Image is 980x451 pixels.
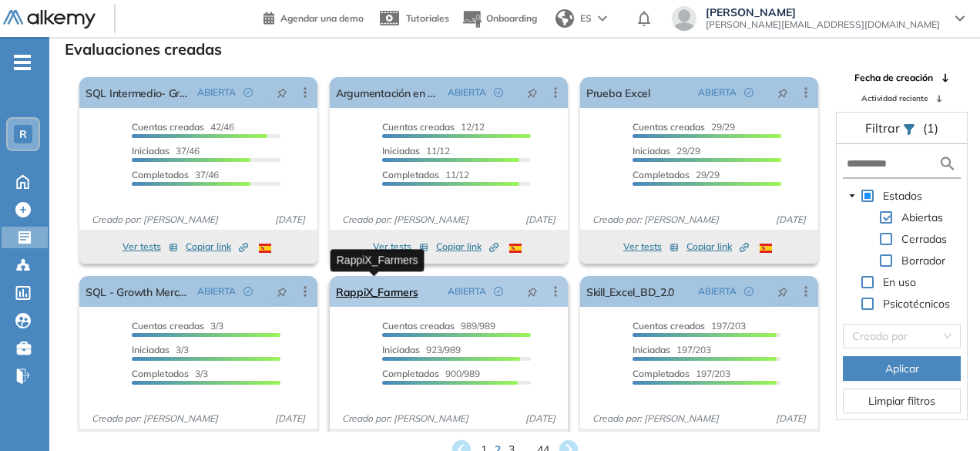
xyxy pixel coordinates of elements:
[586,412,725,426] span: Creado por: [PERSON_NAME]
[132,368,189,379] span: Completados
[598,15,607,22] img: arrow
[123,237,178,256] button: Ver tests
[901,254,945,268] span: Borrador
[706,19,940,31] span: [PERSON_NAME][EMAIL_ADDRESS][DOMAIN_NAME]
[265,279,299,304] button: pushpin
[519,412,562,426] span: [DATE]
[777,285,788,298] span: pushpin
[880,294,953,313] span: Psicotécnicos
[633,368,690,379] span: Completados
[269,213,311,227] span: [DATE]
[938,154,957,173] img: search icon
[132,320,204,332] span: Cuentas creadas
[132,320,223,332] span: 3/3
[336,213,475,227] span: Creado por: [PERSON_NAME]
[486,12,537,24] span: Onboarding
[633,368,730,379] span: 197/203
[686,240,749,254] span: Copiar link
[186,237,248,256] button: Copiar link
[633,121,705,133] span: Cuentas creadas
[373,237,428,256] button: Ver tests
[494,88,503,97] span: check-circle
[883,297,950,311] span: Psicotécnicos
[331,249,425,271] div: RappiX_Farmers
[698,284,737,298] span: ABIERTA
[265,80,299,105] button: pushpin
[770,213,812,227] span: [DATE]
[132,169,219,180] span: 37/46
[132,344,189,355] span: 3/3
[880,187,925,205] span: Estados
[132,121,234,133] span: 42/46
[580,12,592,25] span: ES
[633,320,746,332] span: 197/203
[555,9,574,28] img: world
[269,412,311,426] span: [DATE]
[527,285,538,298] span: pushpin
[132,145,200,157] span: 37/46
[898,251,948,270] span: Borrador
[744,287,753,296] span: check-circle
[519,213,562,227] span: [DATE]
[633,145,670,157] span: Iniciadas
[706,6,940,19] span: [PERSON_NAME]
[848,192,856,200] span: caret-down
[744,88,753,97] span: check-circle
[280,12,364,24] span: Agendar una demo
[186,240,248,254] span: Copiar link
[760,244,772,253] img: ESP
[777,86,788,99] span: pushpin
[86,77,191,108] a: SQL Intermedio- Growth
[885,360,919,377] span: Aplicar
[898,208,946,227] span: Abiertas
[843,389,961,413] button: Limpiar filtros
[132,169,189,180] span: Completados
[766,279,800,304] button: pushpin
[132,344,169,355] span: Iniciadas
[901,232,947,246] span: Cerradas
[132,121,204,133] span: Cuentas creadas
[843,356,961,381] button: Aplicar
[633,344,670,355] span: Iniciadas
[277,285,287,298] span: pushpin
[633,344,711,355] span: 197/203
[243,88,253,97] span: check-circle
[854,71,933,85] span: Fecha de creación
[259,244,271,253] img: ESP
[633,320,705,332] span: Cuentas creadas
[3,10,96,29] img: Logo
[197,86,236,99] span: ABIERTA
[623,237,679,256] button: Ver tests
[448,86,486,99] span: ABIERTA
[461,2,537,35] button: Onboarding
[382,320,455,332] span: Cuentas creadas
[197,284,236,298] span: ABIERTA
[86,412,224,426] span: Creado por: [PERSON_NAME]
[382,320,495,332] span: 989/989
[586,213,725,227] span: Creado por: [PERSON_NAME]
[382,121,485,133] span: 12/12
[698,86,737,99] span: ABIERTA
[766,80,800,105] button: pushpin
[382,121,455,133] span: Cuentas creadas
[901,210,943,224] span: Abiertas
[586,276,674,307] a: Skill_Excel_BD_2.0
[86,213,224,227] span: Creado por: [PERSON_NAME]
[263,8,364,26] a: Agendar una demo
[883,275,916,289] span: En uso
[633,169,720,180] span: 29/29
[586,77,650,108] a: Prueba Excel
[14,61,31,64] i: -
[86,276,191,307] a: SQL - Growth Merchandisin Analyst
[515,279,549,304] button: pushpin
[865,120,903,136] span: Filtrar
[382,169,469,180] span: 11/12
[336,412,475,426] span: Creado por: [PERSON_NAME]
[448,284,486,298] span: ABIERTA
[923,119,938,137] span: (1)
[382,169,439,180] span: Completados
[277,86,287,99] span: pushpin
[382,145,420,157] span: Iniciadas
[19,128,27,140] span: R
[527,86,538,99] span: pushpin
